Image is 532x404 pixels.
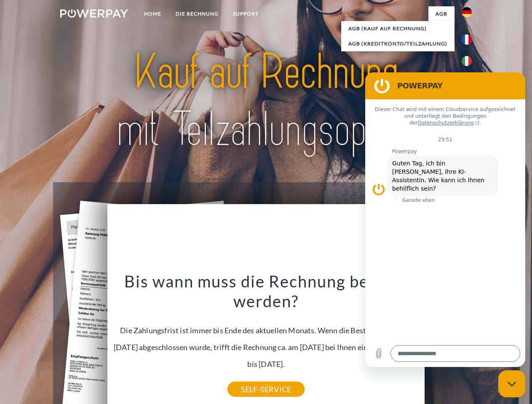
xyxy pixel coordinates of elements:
img: title-powerpay_de.svg [80,40,452,161]
img: logo-powerpay-white.svg [60,9,128,18]
a: AGB (Kreditkonto/Teilzahlung) [341,36,454,51]
a: SUPPORT [226,6,266,21]
a: agb [428,6,454,21]
a: DIE RECHNUNG [168,6,226,21]
iframe: Schaltfläche zum Öffnen des Messaging-Fensters; Konversation läuft [498,370,525,397]
h3: Bis wann muss die Rechnung bezahlt werden? [112,271,420,311]
img: fr [462,35,472,45]
img: de [462,7,472,17]
div: Die Zahlungsfrist ist immer bis Ende des aktuellen Monats. Wenn die Bestellung z.B. am [DATE] abg... [112,271,420,389]
iframe: Messaging-Fenster [365,72,525,367]
img: it [462,56,472,66]
a: AGB (Kauf auf Rechnung) [341,21,454,36]
a: SELF-SERVICE [227,382,305,397]
a: Home [137,6,168,21]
